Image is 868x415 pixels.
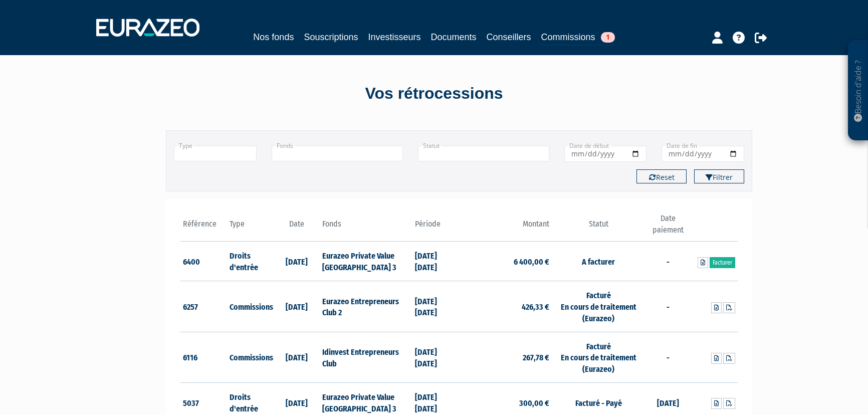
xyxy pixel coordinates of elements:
a: Nos fonds [253,30,294,44]
td: A facturer [552,242,644,281]
td: - [645,281,692,332]
th: Référence [180,213,227,242]
button: Reset [636,169,687,183]
td: [DATE] [DATE] [412,242,459,281]
td: [DATE] [DATE] [412,281,459,332]
th: Statut [552,213,644,242]
td: 267,78 € [459,332,552,383]
a: Souscriptions [304,30,358,44]
td: [DATE] [273,281,320,332]
img: 1732889491-logotype_eurazeo_blanc_rvb.png [96,19,199,37]
td: 6400 [180,242,227,281]
td: Droits d'entrée [227,242,274,281]
td: 6 400,00 € [459,242,552,281]
td: Facturé En cours de traitement (Eurazeo) [552,332,644,383]
td: Commissions [227,281,274,332]
td: 6116 [180,332,227,383]
th: Montant [459,213,552,242]
p: Besoin d'aide ? [852,46,864,136]
td: Eurazeo Entrepreneurs Club 2 [320,281,412,332]
div: Vos rétrocessions [148,82,720,105]
th: Fonds [320,213,412,242]
span: 1 [601,32,615,43]
a: Conseillers [487,30,531,44]
td: Eurazeo Private Value [GEOGRAPHIC_DATA] 3 [320,242,412,281]
td: 6257 [180,281,227,332]
td: [DATE] [273,242,320,281]
td: [DATE] [273,332,320,383]
a: Commissions1 [541,30,615,46]
th: Date [273,213,320,242]
th: Date paiement [645,213,692,242]
th: Période [412,213,459,242]
td: Facturé En cours de traitement (Eurazeo) [552,281,644,332]
a: Investisseurs [368,30,420,44]
td: Idinvest Entrepreneurs Club [320,332,412,383]
a: Facturer [710,257,735,268]
td: - [645,332,692,383]
td: 426,33 € [459,281,552,332]
a: Documents [431,30,477,44]
td: [DATE] [DATE] [412,332,459,383]
th: Type [227,213,274,242]
button: Filtrer [694,169,744,183]
td: Commissions [227,332,274,383]
td: - [645,242,692,281]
